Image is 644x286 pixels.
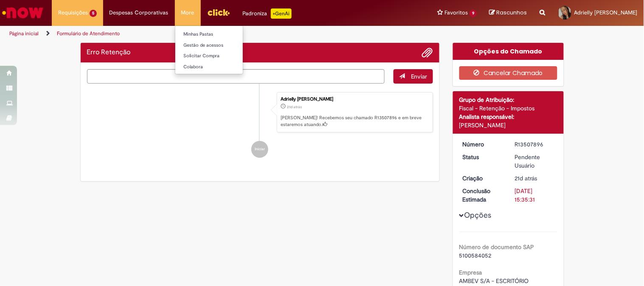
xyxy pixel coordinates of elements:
[459,66,557,80] button: Cancelar Chamado
[6,26,423,42] ul: Trilhas de página
[287,104,302,109] time: 09/09/2025 14:35:28
[271,8,292,19] p: +GenAi
[57,30,120,37] a: Formulário de Atendimento
[515,187,554,204] div: [DATE] 15:35:31
[456,153,509,161] dt: Status
[110,8,169,17] span: Despesas Corporativas
[87,49,131,56] h2: Erro Retenção Histórico de tíquete
[574,9,638,16] span: Adrielly [PERSON_NAME]
[459,95,557,104] div: Grupo de Atribuição:
[281,97,428,102] div: Adrielly [PERSON_NAME]
[58,8,88,17] span: Requisições
[453,43,564,60] div: Opções do Chamado
[394,69,433,84] button: Enviar
[515,174,537,182] span: 21d atrás
[497,8,527,17] span: Rascunhos
[489,9,527,17] a: Rascunhos
[459,243,534,251] b: Número de documento SAP
[459,269,482,276] b: Empresa
[175,41,269,50] a: Gestão de acessos
[175,30,269,39] a: Minhas Pastas
[515,174,554,182] div: 09/09/2025 14:35:28
[459,104,557,112] div: Fiscal - Retenção - Impostos
[1,4,45,21] img: ServiceNow
[422,47,433,58] button: Adicionar anexos
[515,153,554,170] div: Pendente Usuário
[459,112,557,121] div: Analista responsável:
[287,104,302,109] span: 21d atrás
[243,8,292,19] div: Padroniza
[181,8,194,17] span: More
[411,73,427,80] span: Enviar
[90,10,97,17] span: 5
[9,30,39,37] a: Página inicial
[456,140,509,149] dt: Número
[515,140,554,149] div: R13507896
[456,187,509,204] dt: Conclusão Estimada
[87,84,433,167] ul: Histórico de tíquete
[470,10,477,17] span: 9
[459,252,492,259] span: 5100584052
[515,174,537,182] time: 09/09/2025 14:35:28
[207,6,230,19] img: click_logo_yellow_360x200.png
[175,62,269,72] a: Colabora
[175,51,269,61] a: Solicitar Compra
[87,92,433,133] li: Adrielly Eduarda Goncalves Matildes
[175,25,243,74] ul: More
[444,8,468,17] span: Favoritos
[459,121,557,129] div: [PERSON_NAME]
[281,115,428,128] p: [PERSON_NAME]! Recebemos seu chamado R13507896 e em breve estaremos atuando.
[456,174,509,182] dt: Criação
